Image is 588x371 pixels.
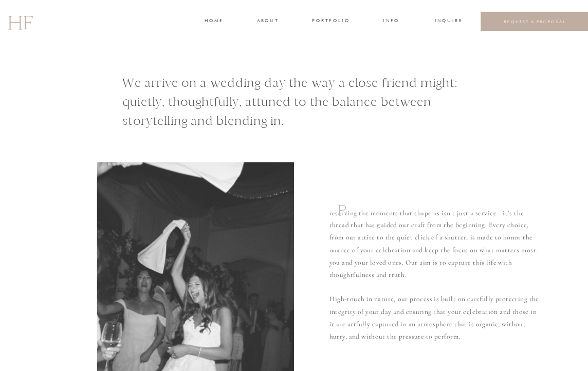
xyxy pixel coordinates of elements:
h1: P [338,200,352,227]
p: reserving the moments that shape us isn’t just a service—it’s the thread that has guided our craf... [329,207,543,342]
a: HF [8,7,32,35]
a: REQUEST A PROPOSAL [488,18,581,24]
a: about [257,17,278,26]
a: INQUIRE [435,17,461,26]
h1: We arrive on a wedding day the way a close friend might: quietly, thoughtfully, attuned to the ba... [122,73,487,134]
a: portfolio [312,17,349,26]
a: INFO [382,17,400,26]
a: home [205,17,223,26]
